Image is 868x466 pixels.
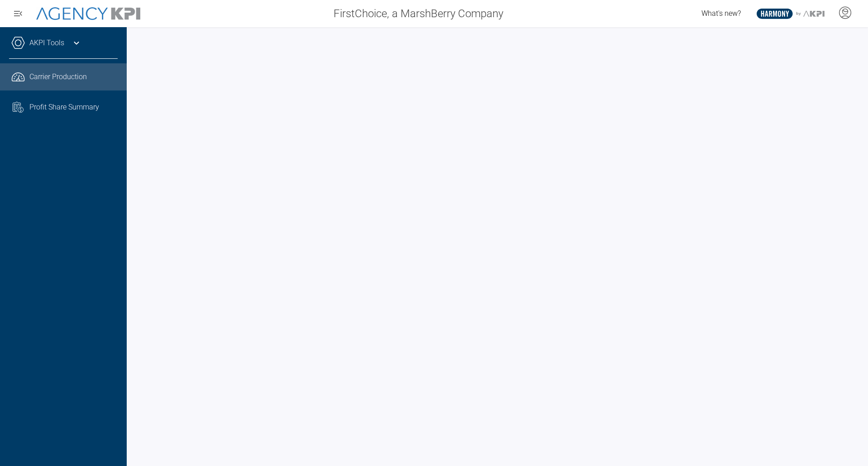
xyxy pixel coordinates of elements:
[29,71,87,82] span: Carrier Production
[29,38,64,48] a: AKPI Tools
[701,9,741,18] span: What's new?
[29,102,99,113] span: Profit Share Summary
[36,7,140,20] img: AgencyKPI
[334,5,503,22] span: FirstChoice, a MarshBerry Company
